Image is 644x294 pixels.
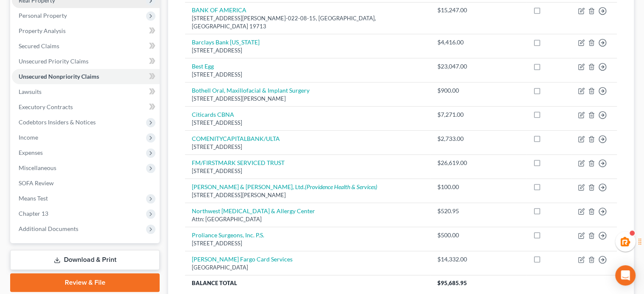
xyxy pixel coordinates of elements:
[437,159,467,167] div: $26,619.00
[192,47,423,55] div: [STREET_ADDRESS]
[19,118,96,126] span: Codebtors Insiders & Notices
[185,275,430,290] th: Balance Total
[12,38,160,54] a: Secured Claims
[437,86,467,95] div: $900.00
[192,167,423,175] div: [STREET_ADDRESS]
[192,215,423,223] div: Attn: [GEOGRAPHIC_DATA]
[12,176,160,191] a: SOFA Review
[192,143,423,151] div: [STREET_ADDRESS]
[19,42,59,49] span: Secured Claims
[437,231,467,239] div: $500.00
[192,239,423,247] div: [STREET_ADDRESS]
[19,88,41,95] span: Lawsuits
[192,119,423,127] div: [STREET_ADDRESS]
[19,103,73,110] span: Executory Contracts
[192,63,214,70] a: Best Egg
[615,265,636,286] div: Open Intercom Messenger
[192,6,246,14] a: BANK OF AMERICA
[192,135,280,142] a: COMENITYCAPITALBANK/ULTA
[19,164,56,171] span: Miscellaneous
[10,273,160,292] a: Review & File
[437,183,467,191] div: $100.00
[437,6,467,14] div: $15,247.00
[19,73,99,80] span: Unsecured Nonpriority Claims
[437,207,467,215] div: $520.95
[19,149,43,156] span: Expenses
[192,231,264,239] a: Proliance Surgeons, Inc. P.S.
[437,135,467,143] div: $2,733.00
[192,111,234,118] a: Citicards CBNA
[437,280,467,286] span: $95,685.95
[19,134,38,141] span: Income
[192,207,315,214] a: Northwest [MEDICAL_DATA] & Allergy Center
[192,87,310,94] a: Bothell Oral, Maxillofacial & Implant Surgery
[192,38,260,46] a: Barclays Bank [US_STATE]
[12,23,160,38] a: Property Analysis
[19,27,66,34] span: Property Analysis
[12,84,160,99] a: Lawsuits
[192,183,377,190] a: [PERSON_NAME] & [PERSON_NAME], Ltd.(Providence Health & Services)
[192,159,285,166] a: FM/FIRSTMARK SERVICED TRUST
[19,195,48,202] span: Means Test
[19,179,54,187] span: SOFA Review
[192,71,423,79] div: [STREET_ADDRESS]
[12,54,160,69] a: Unsecured Priority Claims
[437,110,467,119] div: $7,271.00
[19,58,88,65] span: Unsecured Priority Claims
[192,191,423,199] div: [STREET_ADDRESS][PERSON_NAME]
[19,210,48,217] span: Chapter 13
[192,14,423,30] div: [STREET_ADDRESS][PERSON_NAME]-022-08-15, [GEOGRAPHIC_DATA], [GEOGRAPHIC_DATA] 19713
[12,69,160,84] a: Unsecured Nonpriority Claims
[305,183,377,190] i: (Providence Health & Services)
[19,12,67,19] span: Personal Property
[437,62,467,71] div: $23,047.00
[10,250,160,270] a: Download & Print
[12,99,160,115] a: Executory Contracts
[437,38,467,47] div: $4,416.00
[192,95,423,103] div: [STREET_ADDRESS][PERSON_NAME]
[19,225,78,232] span: Additional Documents
[192,264,423,272] div: [GEOGRAPHIC_DATA]
[192,256,293,263] a: [PERSON_NAME] Fargo Card Services
[437,255,467,264] div: $14,332.00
